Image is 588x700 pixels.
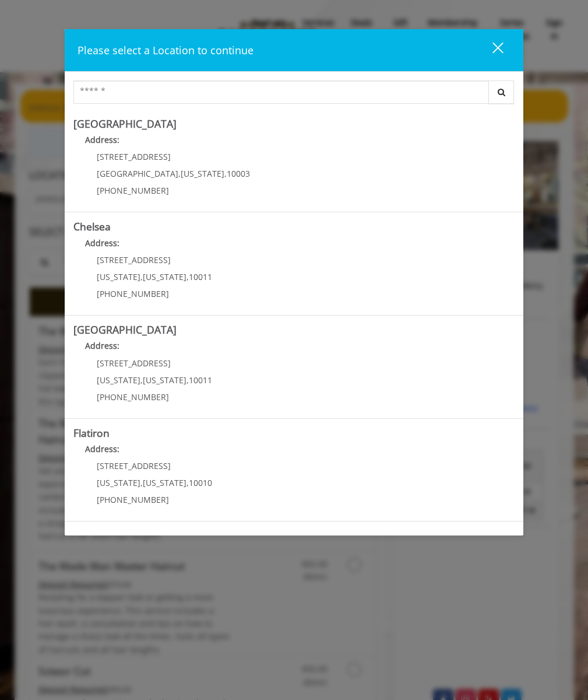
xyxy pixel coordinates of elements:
[143,374,186,386] span: [US_STATE]
[97,460,171,471] span: [STREET_ADDRESS]
[97,254,171,265] span: [STREET_ADDRESS]
[85,134,119,145] b: Address:
[97,477,140,488] span: [US_STATE]
[85,237,119,249] b: Address:
[73,80,515,110] div: Center Select
[73,80,489,104] input: Search Center
[479,41,502,59] div: close dialog
[73,323,177,337] b: [GEOGRAPHIC_DATA]
[140,271,143,282] span: ,
[186,271,189,282] span: ,
[189,374,212,386] span: 10011
[140,374,143,386] span: ,
[178,168,181,179] span: ,
[97,271,140,282] span: [US_STATE]
[73,219,111,233] b: Chelsea
[189,271,212,282] span: 10011
[143,477,186,488] span: [US_STATE]
[97,358,171,369] span: [STREET_ADDRESS]
[471,38,510,62] button: close dialog
[227,168,250,179] span: 10003
[85,443,119,454] b: Address:
[73,426,110,440] b: Flatiron
[224,168,227,179] span: ,
[140,477,143,488] span: ,
[73,528,152,542] b: Garment District
[143,271,186,282] span: [US_STATE]
[97,288,169,299] span: [PHONE_NUMBER]
[78,43,253,57] span: Please select a Location to continue
[189,477,212,488] span: 10010
[186,374,189,386] span: ,
[186,477,189,488] span: ,
[97,391,169,402] span: [PHONE_NUMBER]
[97,185,169,196] span: [PHONE_NUMBER]
[181,168,224,179] span: [US_STATE]
[97,168,178,179] span: [GEOGRAPHIC_DATA]
[97,374,140,386] span: [US_STATE]
[73,117,177,131] b: [GEOGRAPHIC_DATA]
[85,340,119,351] b: Address:
[97,494,169,505] span: [PHONE_NUMBER]
[495,88,508,96] i: Search button
[97,151,171,162] span: [STREET_ADDRESS]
